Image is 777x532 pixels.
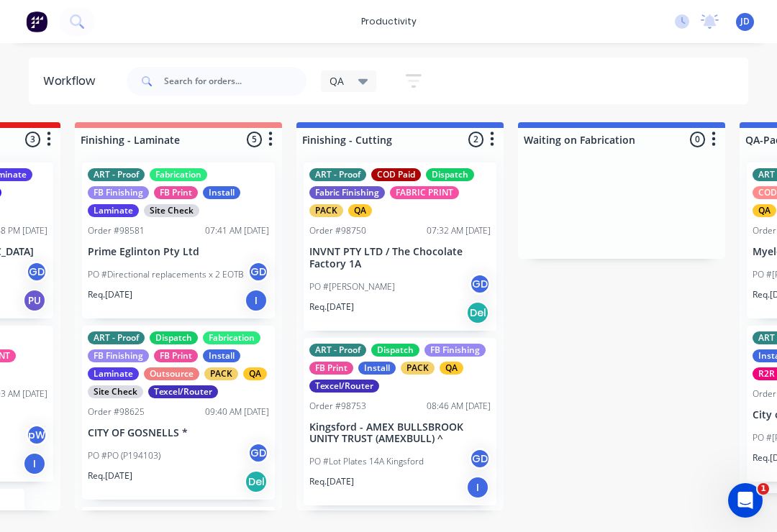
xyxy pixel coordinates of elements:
div: GD [247,261,269,283]
div: ART - Proof [309,168,366,181]
p: PO #Directional replacements x 2 EOTB [88,268,244,281]
div: QA [753,204,776,217]
div: Site Check [88,385,143,398]
img: Factory [26,11,47,32]
div: ART - Proof [88,331,145,344]
div: I [23,452,46,475]
div: QA [348,204,372,217]
div: Laminate [88,367,139,380]
div: Fabric Finishing [309,186,385,199]
div: GD [469,448,491,469]
p: Kingsford - AMEX BULLSBROOK UNITY TRUST (AMEXBULL) ^ [309,421,491,446]
div: Fabrication [150,168,207,181]
div: I [245,289,268,312]
div: Order #98750 [309,224,366,237]
p: Req. [DATE] [88,288,132,301]
div: 08:46 AM [DATE] [427,400,491,413]
div: ART - Proof [309,344,366,357]
p: PO #[PERSON_NAME] [309,280,395,293]
div: Outsource [144,367,199,380]
div: GD [469,273,491,295]
div: Order #98581 [88,224,145,237]
div: Texcel/Router [148,385,218,398]
p: Prime Eglinton Pty Ltd [88,246,269,258]
div: ART - ProofCOD PaidDispatchFabric FinishingFABRIC PRINTPACKQAOrder #9875007:32 AM [DATE]INVNT PTY... [304,162,496,331]
div: Install [203,349,240,362]
div: ART - ProofFabricationFB FinishingFB PrintInstallLaminateSite CheckOrder #9858107:41 AM [DATE]Pri... [82,162,275,318]
div: Del [466,301,489,324]
div: ART - ProofDispatchFB FinishingFB PrintInstallPACKQATexcel/RouterOrder #9875308:46 AM [DATE]Kings... [304,338,496,506]
div: FABRIC PRINT [390,186,459,199]
div: Texcel/Router [309,380,379,393]
div: COD Paid [371,168,421,181]
div: FB Print [309,362,353,375]
div: Order #98625 [88,405,145,418]
div: PACK [309,204,343,217]
div: Workflow [43,73,102,90]
div: Install [203,186,240,199]
div: Fabrication [203,331,260,344]
div: PU [23,289,46,312]
div: Order #98753 [309,400,366,413]
div: 07:41 AM [DATE] [205,224,269,237]
p: INVNT PTY LTD / The Chocolate Factory 1A [309,246,491,270]
div: PACK [401,362,435,375]
div: ART - Proof [88,168,145,181]
div: productivity [354,11,424,32]
p: PO #Lot Plates 14A Kingsford [309,455,424,468]
div: Dispatch [371,344,419,357]
div: 07:32 AM [DATE] [427,224,491,237]
div: 09:40 AM [DATE] [205,405,269,418]
div: ART - ProofDispatchFabricationFB FinishingFB PrintInstallLaminateOutsourcePACKQASite CheckTexcel/... [82,326,275,500]
span: QA [330,73,344,88]
iframe: Intercom live chat [728,483,763,518]
div: FB Finishing [88,186,149,199]
div: QA [440,362,463,375]
input: Search for orders... [164,67,306,96]
div: Site Check [144,204,199,217]
p: CITY OF GOSNELLS * [88,427,269,439]
div: Install [358,362,396,375]
div: I [466,476,489,499]
div: Laminate [88,204,139,217]
p: PO #PO (P194103) [88,449,160,462]
div: Dispatch [150,331,198,344]
div: Dispatch [426,168,474,181]
div: FB Print [154,186,198,199]
p: Req. [DATE] [309,475,354,488]
div: PACK [204,367,238,380]
p: Req. [DATE] [88,469,132,482]
span: 1 [758,483,769,495]
div: QA [243,367,267,380]
div: pW [26,424,47,446]
div: FB Print [154,349,198,362]
div: Del [245,470,268,493]
div: GD [247,442,269,464]
span: JD [740,15,750,28]
div: GD [26,261,47,283]
p: Req. [DATE] [309,301,354,313]
div: FB Finishing [424,344,486,357]
div: FB Finishing [88,349,149,362]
